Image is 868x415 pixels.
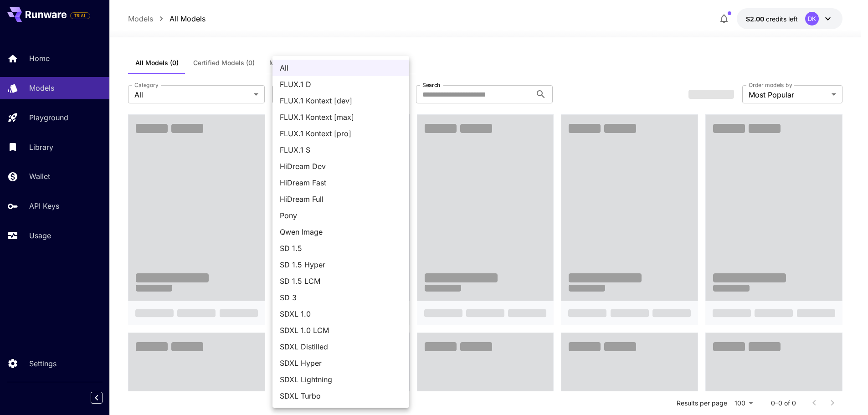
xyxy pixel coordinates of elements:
[280,128,402,139] span: FLUX.1 Kontext [pro]
[280,308,402,319] span: SDXL 1.0
[280,292,402,303] span: SD 3
[280,177,402,188] span: HiDream Fast
[280,374,402,385] span: SDXL Lightning
[280,62,402,73] span: All
[280,259,402,270] span: SD 1.5 Hyper
[280,95,402,106] span: FLUX.1 Kontext [dev]
[280,144,402,155] span: FLUX.1 S
[280,194,402,205] span: HiDream Full
[280,358,402,369] span: SDXL Hyper
[280,226,402,237] span: Qwen Image
[280,210,402,221] span: Pony
[280,276,402,287] span: SD 1.5 LCM
[280,325,402,336] span: SDXL 1.0 LCM
[280,112,402,123] span: FLUX.1 Kontext [max]
[280,243,402,254] span: SD 1.5
[280,341,402,352] span: SDXL Distilled
[280,390,402,401] span: SDXL Turbo
[280,161,402,172] span: HiDream Dev
[280,79,402,90] span: FLUX.1 D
